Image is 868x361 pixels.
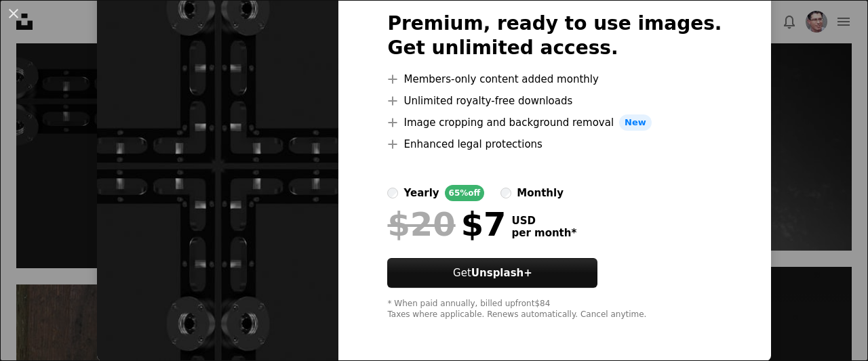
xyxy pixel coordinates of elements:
[511,227,576,239] span: per month *
[619,114,652,131] span: New
[387,71,722,87] li: Members-only content added monthly
[445,185,485,201] div: 65% off
[387,114,722,131] li: Image cropping and background removal
[387,258,597,288] a: GetUnsplash+
[387,93,722,109] li: Unlimited royalty-free downloads
[387,299,722,320] div: * When paid annually, billed upfront $84 Taxes where applicable. Renews automatically. Cancel any...
[511,215,576,227] span: USD
[387,207,506,242] div: $7
[387,207,455,242] span: $20
[387,136,722,152] li: Enhanced legal protections
[471,267,532,279] strong: Unsplash+
[403,185,439,201] div: yearly
[517,185,564,201] div: monthly
[500,188,511,198] input: monthly
[387,12,722,60] h2: Premium, ready to use images. Get unlimited access.
[387,188,398,198] input: yearly65%off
